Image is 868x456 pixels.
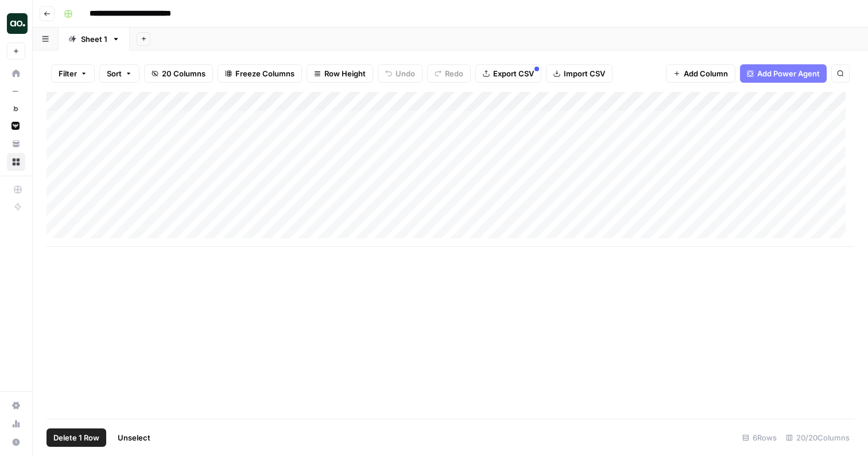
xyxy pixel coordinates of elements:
[51,64,95,83] button: Filter
[564,68,605,79] span: Import CSV
[81,33,107,45] div: Sheet 1
[46,428,106,447] button: Delete 1 Row
[11,105,20,113] img: en82gte408cjjpk3rc19j1mw467d
[118,432,150,443] span: Unselect
[162,68,206,79] span: 20 Columns
[7,13,28,34] img: Zoe Jessup Logo
[738,428,781,447] div: 6 Rows
[324,68,366,79] span: Row Height
[59,68,77,79] span: Filter
[53,432,99,443] span: Delete 1 Row
[59,28,130,51] a: Sheet 1
[7,433,25,451] button: Help + Support
[684,68,728,79] span: Add Column
[218,64,302,83] button: Freeze Columns
[99,64,139,83] button: Sort
[666,64,735,83] button: Add Column
[7,153,25,171] a: Browse
[757,68,820,79] span: Add Power Agent
[740,64,827,83] button: Add Power Agent
[475,64,541,83] button: Export CSV
[144,64,213,83] button: 20 Columns
[111,428,157,447] button: Unselect
[107,68,122,79] span: Sort
[781,428,854,447] div: 20/20 Columns
[235,68,294,79] span: Freeze Columns
[546,64,613,83] button: Import CSV
[427,64,471,83] button: Redo
[7,415,25,433] a: Usage
[7,396,25,415] a: Settings
[445,68,463,79] span: Redo
[7,134,25,153] a: Your Data
[378,64,423,83] button: Undo
[7,64,25,83] a: Home
[7,9,25,38] button: Workspace: Zoe Jessup
[493,68,534,79] span: Export CSV
[396,68,415,79] span: Undo
[307,64,373,83] button: Row Height
[11,122,20,130] img: stjew9z7pit1u5j29oym3lz1cqu3
[11,87,20,95] img: b2umk04t2odii1k9kk93zamw5cx7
